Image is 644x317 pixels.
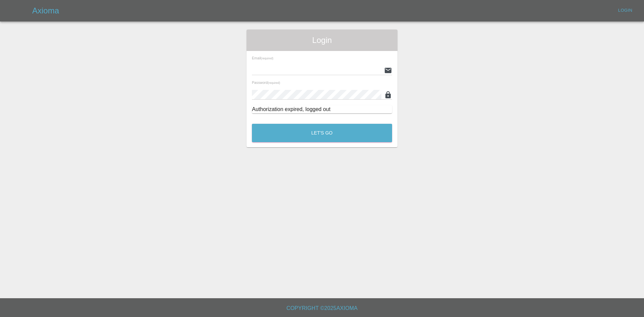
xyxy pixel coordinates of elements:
small: (required) [261,57,273,60]
span: Email [252,56,273,60]
a: Login [614,5,636,16]
div: Authorization expired, logged out [252,105,392,113]
h5: Axioma [32,5,59,16]
button: Let's Go [252,124,392,142]
span: Login [252,35,392,46]
h6: Copyright © 2025 Axioma [5,304,639,313]
small: (required) [268,82,280,85]
span: Password [252,81,280,85]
